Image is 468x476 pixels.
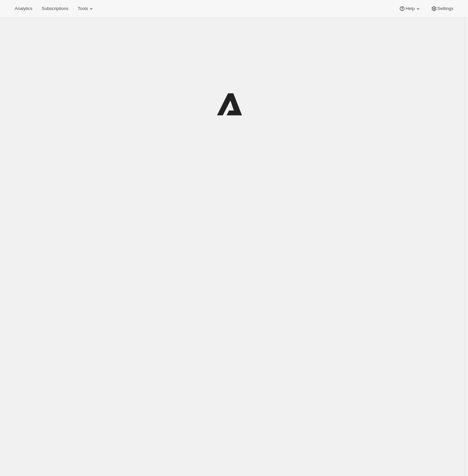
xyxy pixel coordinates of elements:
[395,4,425,13] button: Help
[74,4,99,13] button: Tools
[42,6,68,11] span: Subscriptions
[437,6,453,11] span: Settings
[38,4,72,13] button: Subscriptions
[15,6,32,11] span: Analytics
[405,6,414,11] span: Help
[78,6,88,11] span: Tools
[427,4,457,13] button: Settings
[11,4,36,13] button: Analytics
